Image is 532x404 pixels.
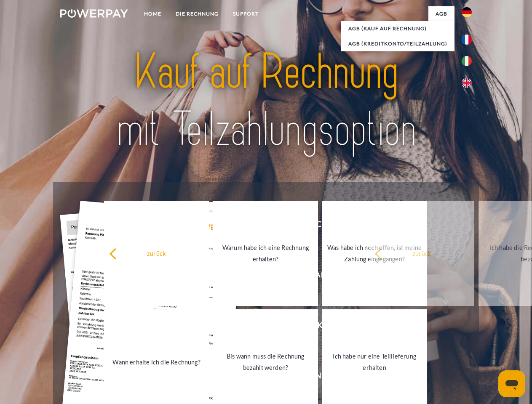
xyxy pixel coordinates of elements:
[462,56,472,66] img: it
[327,242,422,265] div: Was habe ich noch offen, ist meine Zahlung eingegangen?
[168,6,226,21] a: DIE RECHNUNG
[218,351,313,373] div: Bis wann muss die Rechnung bezahlt werden?
[60,9,128,18] img: logo-powerpay-white.svg
[327,351,422,373] div: Ich habe nur eine Teillieferung erhalten
[462,78,472,88] img: en
[218,242,313,265] div: Warum habe ich eine Rechnung erhalten?
[109,247,204,259] div: zurück
[80,40,452,161] img: title-powerpay_de.svg
[462,35,472,45] img: fr
[322,201,427,306] a: Was habe ich noch offen, ist meine Zahlung eingegangen?
[428,6,454,21] a: agb
[137,6,168,21] a: Home
[109,356,204,367] div: Wann erhalte ich die Rechnung?
[226,6,266,21] a: SUPPORT
[462,7,472,17] img: de
[341,36,454,51] a: AGB (Kreditkonto/Teilzahlung)
[374,247,469,259] div: zurück
[341,21,454,36] a: AGB (Kauf auf Rechnung)
[498,370,525,397] iframe: Schaltfläche zum Öffnen des Messaging-Fensters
